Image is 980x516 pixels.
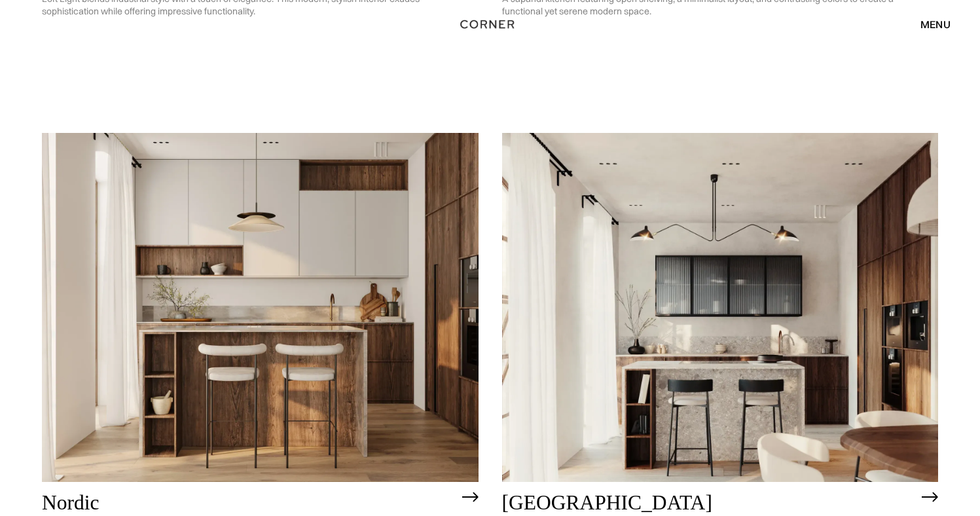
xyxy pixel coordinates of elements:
h2: [GEOGRAPHIC_DATA] [502,492,916,515]
div: menu [907,13,951,35]
a: home [451,16,528,33]
h2: Nordic [42,492,456,515]
div: menu [920,19,951,29]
